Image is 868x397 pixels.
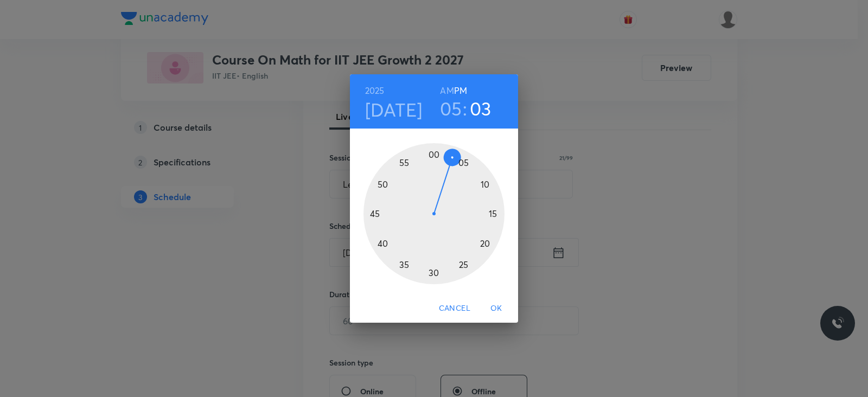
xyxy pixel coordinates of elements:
button: PM [454,83,467,98]
button: AM [440,83,454,98]
span: Cancel [439,302,470,315]
button: 03 [470,97,492,120]
button: Cancel [435,298,475,318]
button: [DATE] [365,98,423,121]
button: 05 [440,97,462,120]
span: OK [483,302,509,315]
h3: : [463,97,467,120]
button: 2025 [365,83,385,98]
button: OK [479,298,514,318]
